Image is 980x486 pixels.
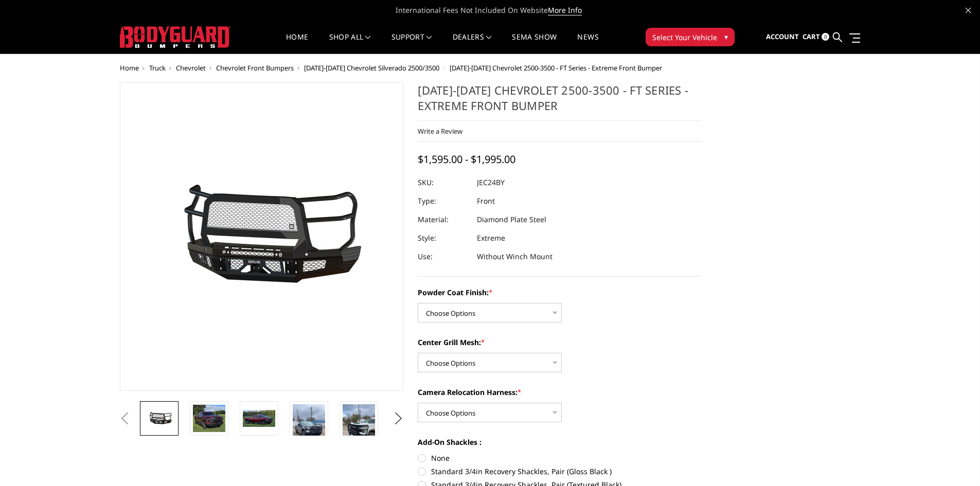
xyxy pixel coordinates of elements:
[216,63,294,73] a: Chevrolet Front Bumpers
[343,404,375,462] img: 2024-2025 Chevrolet 2500-3500 - FT Series - Extreme Front Bumper
[120,82,404,391] a: 2024-2025 Chevrolet 2500-3500 - FT Series - Extreme Front Bumper
[193,405,225,433] img: 2024-2025 Chevrolet 2500-3500 - FT Series - Extreme Front Bumper
[120,63,139,73] a: Home
[418,229,469,247] dt: Style:
[766,23,799,51] a: Account
[652,32,717,43] span: Select Your Vehicle
[149,63,166,73] a: Truck
[418,287,702,298] label: Powder Coat Finish:
[477,192,495,210] dd: Front
[450,63,662,73] span: [DATE]-[DATE] Chevrolet 2500-3500 - FT Series - Extreme Front Bumper
[929,437,980,486] iframe: Chat Widget
[293,404,325,462] img: 2024-2025 Chevrolet 2500-3500 - FT Series - Extreme Front Bumper
[724,31,728,42] span: ▾
[766,32,799,41] span: Account
[477,210,546,229] dd: Diamond Plate Steel
[418,466,702,477] label: Standard 3/4in Recovery Shackles, Pair (Gloss Black )
[243,410,275,427] img: 2024-2025 Chevrolet 2500-3500 - FT Series - Extreme Front Bumper
[803,32,820,41] span: Cart
[477,247,553,266] dd: Without Winch Mount
[822,33,829,41] span: 0
[120,26,230,48] img: BODYGUARD BUMPERS
[286,33,308,53] a: Home
[304,63,439,73] a: [DATE]-[DATE] Chevrolet Silverado 2500/3500
[391,33,432,53] a: Support
[646,28,735,46] button: Select Your Vehicle
[418,192,469,210] dt: Type:
[477,229,505,247] dd: Extreme
[390,411,406,426] button: Next
[117,411,133,426] button: Previous
[176,63,206,73] a: Chevrolet
[418,337,702,348] label: Center Grill Mesh:
[329,33,371,53] a: shop all
[418,82,702,121] h1: [DATE]-[DATE] Chevrolet 2500-3500 - FT Series - Extreme Front Bumper
[577,33,598,53] a: News
[418,152,515,166] span: $1,595.00 - $1,995.00
[477,173,505,192] dd: JEC24BY
[803,23,829,51] a: Cart 0
[512,33,557,53] a: SEMA Show
[418,387,702,398] label: Camera Relocation Harness:
[548,5,582,15] a: More Info
[418,437,702,447] label: Add-On Shackles :
[418,453,702,463] label: None
[418,127,462,136] a: Write a Review
[418,247,469,266] dt: Use:
[418,210,469,229] dt: Material:
[453,33,492,53] a: Dealers
[418,173,469,192] dt: SKU:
